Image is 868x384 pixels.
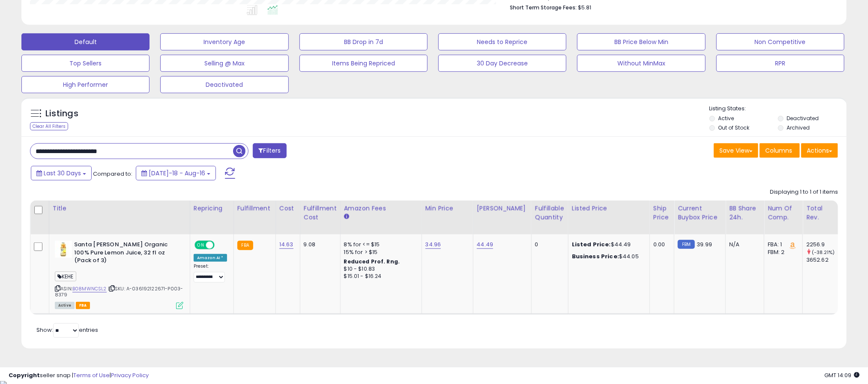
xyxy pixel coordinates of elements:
button: 30 Day Decrease [438,55,566,72]
button: BB Price Below Min [577,33,705,50]
div: Num of Comp. [768,204,799,222]
div: Min Price [425,204,470,213]
div: Cost [279,204,296,213]
div: N/A [729,241,757,248]
span: $5.81 [578,3,592,12]
div: Total Rev. [806,204,838,222]
b: Short Term Storage Fees: [510,4,577,11]
div: 15% for > $15 [344,248,415,256]
p: Listing States: [709,105,847,113]
span: Compared to: [93,170,132,178]
label: Out of Stock [718,124,750,131]
span: Columns [765,146,792,155]
span: | SKU: A-036192122671-P003-8379 [55,285,183,298]
span: [DATE]-18 - Aug-16 [149,169,205,177]
button: Default [21,33,150,50]
button: Non Competitive [716,33,844,50]
span: Last 30 Days [44,169,81,177]
a: Terms of Use [73,371,110,379]
div: 3652.62 [806,256,841,264]
div: seller snap | | [9,372,149,380]
button: Columns [760,143,800,158]
button: RPR [716,55,844,72]
span: KEHE [55,272,76,281]
button: Actions [801,143,838,158]
div: Fulfillment Cost [304,204,337,222]
button: Selling @ Max [160,55,288,72]
small: (-38.21%) [812,249,835,256]
span: Show: entries [36,326,98,334]
div: Repricing [194,204,230,213]
div: Displaying 1 to 1 of 1 items [770,188,838,196]
div: $10 - $10.83 [344,266,415,273]
div: $44.05 [572,253,643,260]
div: Amazon AI * [194,254,227,262]
strong: Copyright [9,371,40,379]
div: FBM: 2 [768,248,796,256]
div: BB Share 24h. [729,204,760,222]
div: Clear All Filters [30,122,68,130]
div: Amazon Fees [344,204,418,213]
div: FBA: 1 [768,241,796,248]
div: Preset: [194,263,227,282]
b: Reduced Prof. Rng. [344,258,400,265]
img: 41ceS2CRHJL._SL40_.jpg [55,241,72,258]
button: Last 30 Days [31,166,92,180]
button: Items Being Repriced [299,55,428,72]
button: BB Drop in 7d [299,33,428,50]
div: Ship Price [653,204,670,222]
small: FBM [678,240,694,249]
div: Listed Price [572,204,646,213]
label: Active [718,115,734,122]
span: 39.99 [697,240,712,248]
a: 34.96 [425,240,441,249]
small: Amazon Fees. [344,213,349,221]
button: Save View [714,143,758,158]
span: OFF [213,242,227,249]
a: 44.49 [477,240,494,249]
small: FBA [237,241,253,250]
a: 14.63 [279,240,293,249]
button: Deactivated [160,76,288,93]
div: [PERSON_NAME] [477,204,528,213]
a: Privacy Policy [111,371,149,379]
span: FBA [76,302,90,309]
div: Fulfillable Quantity [535,204,565,222]
b: Listed Price: [572,240,611,248]
button: [DATE]-18 - Aug-16 [136,166,216,180]
label: Archived [787,124,810,131]
div: 9.08 [304,241,334,248]
button: Inventory Age [160,33,288,50]
span: ON [195,242,206,249]
div: $15.01 - $16.24 [344,273,415,280]
div: Title [53,204,186,213]
div: Current Buybox Price [678,204,722,222]
div: 2256.9 [806,241,841,248]
div: 8% for <= $15 [344,241,415,248]
button: Filters [253,143,286,158]
div: ASIN: [55,241,183,308]
div: $44.49 [572,241,643,248]
span: 2025-09-16 14:09 GMT [824,371,859,379]
div: 0.00 [653,241,667,248]
button: High Performer [21,76,150,93]
h5: Listings [45,108,78,120]
a: B08MWNCSL2 [72,285,107,292]
span: All listings currently available for purchase on Amazon [55,302,75,309]
b: Santa [PERSON_NAME] Organic 100% Pure Lemon Juice, 32 fl oz (Pack of 3) [74,241,178,267]
button: Needs to Reprice [438,33,566,50]
label: Deactivated [787,115,819,122]
div: Fulfillment [237,204,272,213]
b: Business Price: [572,252,619,260]
button: Without MinMax [577,55,705,72]
button: Top Sellers [21,55,150,72]
div: 0 [535,241,562,248]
